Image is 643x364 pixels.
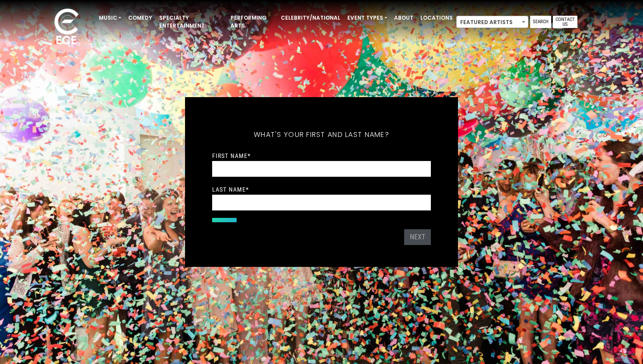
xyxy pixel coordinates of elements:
[344,10,391,25] a: Event Types
[45,6,88,49] img: ece_new_logo_whitev2-1.png
[212,185,249,193] label: Last Name
[457,16,528,28] span: Featured Artists
[227,10,277,33] a: Performing Arts
[125,10,156,25] a: Comedy
[417,10,456,25] a: Locations
[212,119,431,150] h5: What's your first and last name?
[456,16,528,28] span: Featured Artists
[553,16,577,28] a: Contact Us
[277,10,344,25] a: Celebrity/National
[530,16,551,28] a: Search
[391,10,417,25] a: About
[156,10,227,33] a: Specialty Entertainment
[95,10,125,25] a: Music
[212,152,251,160] label: First Name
